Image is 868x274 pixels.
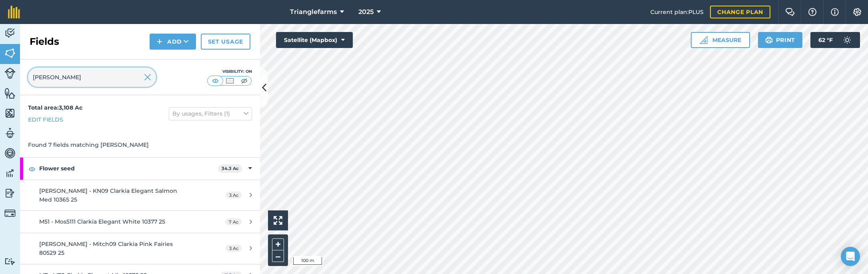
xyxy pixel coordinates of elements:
[818,32,833,48] span: 62 ° F
[201,34,250,50] a: Set usage
[4,47,16,59] img: svg+xml;base64,PHN2ZyB4bWxucz0iaHR0cDovL3d3dy53My5vcmcvMjAwMC9zdmciIHdpZHRoPSI1NiIgaGVpZ2h0PSI2MC...
[831,7,839,17] img: svg+xml;base64,PHN2ZyB4bWxucz0iaHR0cDovL3d3dy53My5vcmcvMjAwMC9zdmciIHdpZHRoPSIxNyIgaGVpZ2h0PSIxNy...
[157,37,162,46] img: svg+xml;base64,PHN2ZyB4bWxucz0iaHR0cDovL3d3dy53My5vcmcvMjAwMC9zdmciIHdpZHRoPSIxNCIgaGVpZ2h0PSIyNC...
[4,68,16,79] img: svg+xml;base64,PD94bWwgdmVyc2lvbj0iMS4wIiBlbmNvZGluZz0idXRmLTgiPz4KPCEtLSBHZW5lcmF0b3I6IEFkb2JlIE...
[841,247,860,266] div: Open Intercom Messenger
[272,250,284,262] button: –
[700,36,708,44] img: Ruler icon
[650,8,704,16] span: Current plan : PLUS
[20,211,260,232] a: M51 - Mos5111 Clarkia Elegant White 10377 257 Ac
[225,77,235,85] img: svg+xml;base64,PHN2ZyB4bWxucz0iaHR0cDovL3d3dy53My5vcmcvMjAwMC9zdmciIHdpZHRoPSI1MCIgaGVpZ2h0PSI0MC...
[810,32,860,48] button: 62 °F
[222,166,239,171] strong: 34.3 Ac
[39,187,177,203] span: [PERSON_NAME] - KN09 Clarkia Elegant Salmon Med 10365 25
[4,258,16,265] img: svg+xml;base64,PD94bWwgdmVyc2lvbj0iMS4wIiBlbmNvZGluZz0idXRmLTgiPz4KPCEtLSBHZW5lcmF0b3I6IEFkb2JlIE...
[4,187,16,199] img: svg+xml;base64,PD94bWwgdmVyc2lvbj0iMS4wIiBlbmNvZGluZz0idXRmLTgiPz4KPCEtLSBHZW5lcmF0b3I6IEFkb2JlIE...
[839,32,855,48] img: svg+xml;base64,PD94bWwgdmVyc2lvbj0iMS4wIiBlbmNvZGluZz0idXRmLTgiPz4KPCEtLSBHZW5lcmF0b3I6IEFkb2JlIE...
[20,158,260,179] div: Flower seed34.3 Ac
[30,35,59,48] h2: Fields
[39,218,165,225] span: M51 - Mos5111 Clarkia Elegant White 10377 25
[758,32,803,48] button: Print
[144,72,151,82] img: svg+xml;base64,PHN2ZyB4bWxucz0iaHR0cDovL3d3dy53My5vcmcvMjAwMC9zdmciIHdpZHRoPSIyMiIgaGVpZ2h0PSIzMC...
[39,240,173,256] span: [PERSON_NAME] - Mitch09 Clarkia Pink Fairies 80529 25
[39,158,218,179] strong: Flower seed
[4,107,16,119] img: svg+xml;base64,PHN2ZyB4bWxucz0iaHR0cDovL3d3dy53My5vcmcvMjAwMC9zdmciIHdpZHRoPSI1NiIgaGVpZ2h0PSI2MC...
[4,208,16,219] img: svg+xml;base64,PD94bWwgdmVyc2lvbj0iMS4wIiBlbmNvZGluZz0idXRmLTgiPz4KPCEtLSBHZW5lcmF0b3I6IEFkb2JlIE...
[785,8,795,16] img: Two speech bubbles overlapping with the left bubble in the forefront
[225,218,242,225] span: 7 Ac
[276,32,353,48] button: Satellite (Mapbox)
[4,167,16,179] img: svg+xml;base64,PD94bWwgdmVyc2lvbj0iMS4wIiBlbmNvZGluZz0idXRmLTgiPz4KPCEtLSBHZW5lcmF0b3I6IEFkb2JlIE...
[4,127,16,139] img: svg+xml;base64,PD94bWwgdmVyc2lvbj0iMS4wIiBlbmNvZGluZz0idXRmLTgiPz4KPCEtLSBHZW5lcmF0b3I6IEFkb2JlIE...
[150,34,196,50] button: Add
[8,6,20,18] img: fieldmargin Logo
[226,192,242,198] span: 3 Ac
[210,77,220,85] img: svg+xml;base64,PHN2ZyB4bWxucz0iaHR0cDovL3d3dy53My5vcmcvMjAwMC9zdmciIHdpZHRoPSI1MCIgaGVpZ2h0PSI0MC...
[207,68,252,75] div: Visibility: On
[274,216,282,225] img: Four arrows, one pointing top left, one top right, one bottom right and the last bottom left
[20,180,260,211] a: [PERSON_NAME] - KN09 Clarkia Elegant Salmon Med 10365 253 Ac
[852,8,862,16] img: A cog icon
[239,77,249,85] img: svg+xml;base64,PHN2ZyB4bWxucz0iaHR0cDovL3d3dy53My5vcmcvMjAwMC9zdmciIHdpZHRoPSI1MCIgaGVpZ2h0PSI0MC...
[169,107,252,120] button: By usages, Filters (1)
[358,7,374,17] span: 2025
[710,6,770,18] a: Change plan
[4,27,16,39] img: svg+xml;base64,PD94bWwgdmVyc2lvbj0iMS4wIiBlbmNvZGluZz0idXRmLTgiPz4KPCEtLSBHZW5lcmF0b3I6IEFkb2JlIE...
[4,87,16,99] img: svg+xml;base64,PHN2ZyB4bWxucz0iaHR0cDovL3d3dy53My5vcmcvMjAwMC9zdmciIHdpZHRoPSI1NiIgaGVpZ2h0PSI2MC...
[20,233,260,264] a: [PERSON_NAME] - Mitch09 Clarkia Pink Fairies 80529 253 Ac
[28,164,36,174] img: svg+xml;base64,PHN2ZyB4bWxucz0iaHR0cDovL3d3dy53My5vcmcvMjAwMC9zdmciIHdpZHRoPSIxOCIgaGVpZ2h0PSIyNC...
[28,115,63,124] a: Edit fields
[765,35,773,45] img: svg+xml;base64,PHN2ZyB4bWxucz0iaHR0cDovL3d3dy53My5vcmcvMjAwMC9zdmciIHdpZHRoPSIxOSIgaGVpZ2h0PSIyNC...
[20,132,260,157] div: Found 7 fields matching [PERSON_NAME]
[28,104,82,111] strong: Total area : 3,108 Ac
[691,32,750,48] button: Measure
[272,238,284,250] button: +
[28,68,156,87] input: Search
[290,7,337,17] span: Trianglefarms
[808,8,817,16] img: A question mark icon
[4,147,16,159] img: svg+xml;base64,PD94bWwgdmVyc2lvbj0iMS4wIiBlbmNvZGluZz0idXRmLTgiPz4KPCEtLSBHZW5lcmF0b3I6IEFkb2JlIE...
[226,245,242,252] span: 3 Ac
